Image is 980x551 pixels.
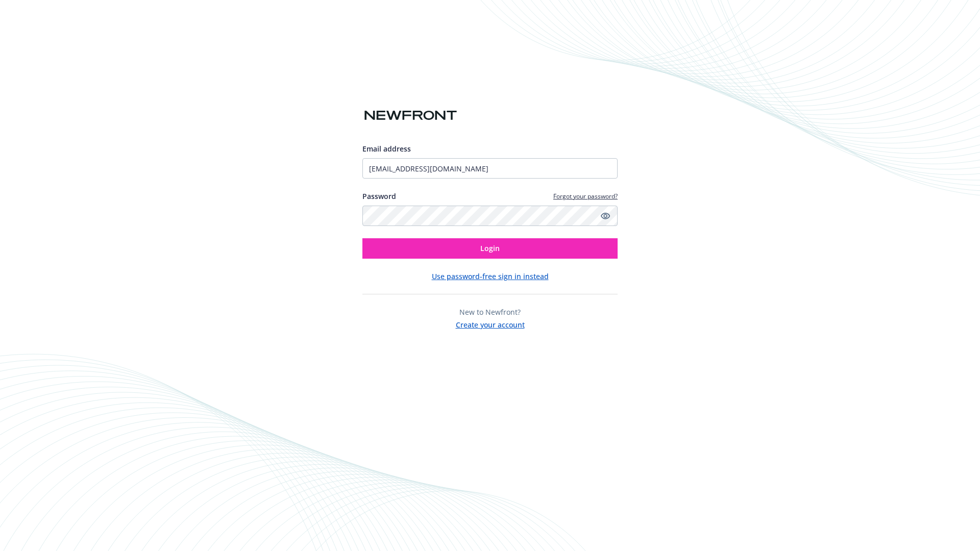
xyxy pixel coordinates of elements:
[456,317,525,330] button: Create your account
[362,191,396,202] label: Password
[459,307,521,317] span: New to Newfront?
[362,144,411,154] span: Email address
[480,243,500,253] span: Login
[599,210,611,222] a: Show password
[362,107,459,124] img: Newfront logo
[362,238,618,259] button: Login
[553,192,618,201] a: Forgot your password?
[432,271,549,282] button: Use password-free sign in instead
[362,158,618,179] input: Enter your email
[362,206,618,226] input: Enter your password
